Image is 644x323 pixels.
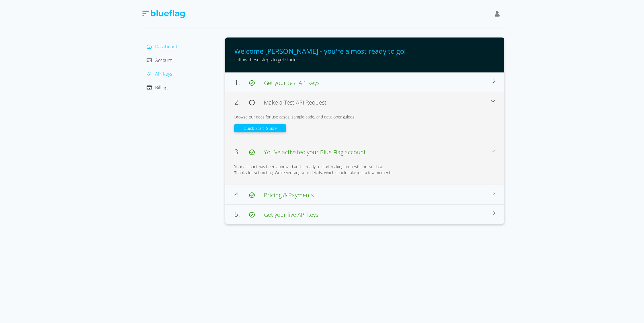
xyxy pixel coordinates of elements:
[234,164,495,170] div: Your account has been approved and is ready to start making requests for live data.
[264,148,366,156] span: You’ve activated your Blue Flag account
[155,57,172,63] span: Account
[234,147,249,156] span: 3.
[234,170,495,176] div: Thanks for submitting. We're verifying your details, which should take just a few moments.
[234,124,286,132] button: Quick Start Guide
[264,99,327,106] span: Make a Test API Request
[234,57,301,63] span: Follow these steps to get started.
[155,84,167,91] span: Billing
[147,71,172,77] a: API Keys
[234,209,249,219] span: 5.
[147,84,167,91] a: Billing
[155,71,172,77] span: API Keys
[264,191,314,199] span: Pricing & Payments
[147,43,177,50] a: Dashboard
[234,78,249,87] span: 1.
[155,43,177,50] span: Dashboard
[142,10,185,18] img: Blue Flag Logo
[234,46,406,56] span: Welcome [PERSON_NAME] - you're almost ready to go!
[264,79,319,87] span: Get your test API keys
[234,190,249,199] span: 4.
[234,97,249,107] span: 2.
[264,211,318,218] span: Get your live API keys
[147,57,172,63] a: Account
[234,114,495,120] div: Browse our docs for use cases, sample code, and developer guides.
